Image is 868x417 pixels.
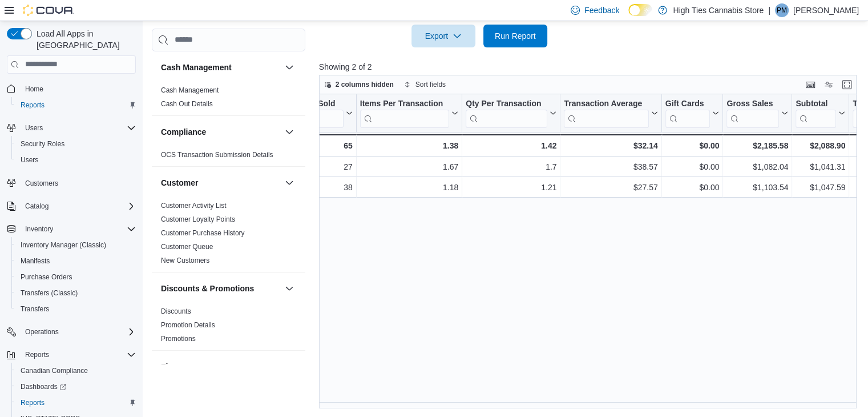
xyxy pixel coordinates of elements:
[21,101,45,110] span: Reports
[11,136,140,152] button: Security Roles
[628,4,652,16] input: Dark Mode
[564,98,648,109] div: Transaction Average
[152,199,305,272] div: Customer
[161,334,196,343] span: Promotions
[303,160,353,174] div: 27
[11,97,140,113] button: Reports
[726,160,788,174] div: $1,082.04
[282,282,296,295] button: Discounts & Promotions
[796,160,845,174] div: $1,041.31
[161,126,280,138] button: Compliance
[161,361,280,372] button: Finance
[21,288,78,298] span: Transfers (Classic)
[21,256,50,266] span: Manifests
[21,325,63,339] button: Operations
[21,176,136,190] span: Customers
[822,78,835,91] button: Display options
[796,139,845,153] div: $2,088.90
[21,121,47,135] button: Users
[16,270,77,284] a: Purchase Orders
[796,181,845,194] div: $1,047.59
[21,222,136,236] span: Inventory
[775,3,789,17] div: Paul Martel
[665,139,719,153] div: $0.00
[161,361,191,372] h3: Finance
[25,123,43,133] span: Users
[16,137,136,151] span: Security Roles
[161,150,273,159] span: OCS Transaction Submission Details
[360,139,458,153] div: 1.38
[2,81,140,97] button: Home
[21,304,49,314] span: Transfers
[23,5,74,16] img: Cova
[564,160,657,174] div: $38.57
[161,62,232,73] h3: Cash Management
[161,335,196,343] a: Promotions
[161,100,213,108] a: Cash Out Details
[16,270,136,284] span: Purchase Orders
[21,177,63,190] a: Customers
[11,379,140,395] a: Dashboards
[282,360,296,374] button: Finance
[161,242,213,251] span: Customer Queue
[399,78,450,91] button: Sort fields
[25,224,53,234] span: Inventory
[840,78,854,91] button: Enter fullscreen
[21,325,136,339] span: Operations
[16,98,136,112] span: Reports
[2,347,140,363] button: Reports
[16,380,71,394] a: Dashboards
[302,98,343,109] div: Net Sold
[16,153,136,167] span: Users
[21,240,106,250] span: Inventory Manager (Classic)
[25,350,49,359] span: Reports
[161,177,280,189] button: Customer
[21,199,136,213] span: Catalog
[152,148,305,166] div: Compliance
[16,396,136,410] span: Reports
[804,78,817,91] button: Keyboard shortcuts
[21,366,88,375] span: Canadian Compliance
[360,181,459,194] div: 1.18
[302,98,352,127] button: Net Sold
[466,98,547,109] div: Qty Per Transaction
[25,179,58,188] span: Customers
[2,120,140,136] button: Users
[16,302,136,316] span: Transfers
[32,28,136,51] span: Load All Apps in [GEOGRAPHIC_DATA]
[21,272,72,282] span: Purchase Orders
[302,139,352,153] div: 65
[161,215,235,223] a: Customer Loyalty Points
[564,181,657,194] div: $27.57
[564,98,657,127] button: Transaction Average
[21,121,136,135] span: Users
[466,98,547,127] div: Qty Per Transaction
[161,202,227,210] a: Customer Activity List
[161,320,215,330] span: Promotion Details
[161,86,219,95] span: Cash Management
[16,302,54,316] a: Transfers
[726,181,788,194] div: $1,103.54
[25,85,43,94] span: Home
[793,3,859,17] p: [PERSON_NAME]
[11,253,140,269] button: Manifests
[161,307,191,316] span: Discounts
[16,153,43,167] a: Users
[11,301,140,317] button: Transfers
[161,126,206,138] h3: Compliance
[2,198,140,214] button: Catalog
[726,98,779,109] div: Gross Sales
[16,254,54,268] a: Manifests
[161,243,213,251] a: Customer Queue
[21,139,64,149] span: Security Roles
[360,98,458,127] button: Items Per Transaction
[16,364,136,378] span: Canadian Compliance
[466,98,556,127] button: Qty Per Transaction
[282,125,296,139] button: Compliance
[282,176,296,190] button: Customer
[161,283,280,294] button: Discounts & Promotions
[319,61,862,73] p: Showing 2 of 2
[466,160,556,174] div: 1.7
[21,155,38,165] span: Users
